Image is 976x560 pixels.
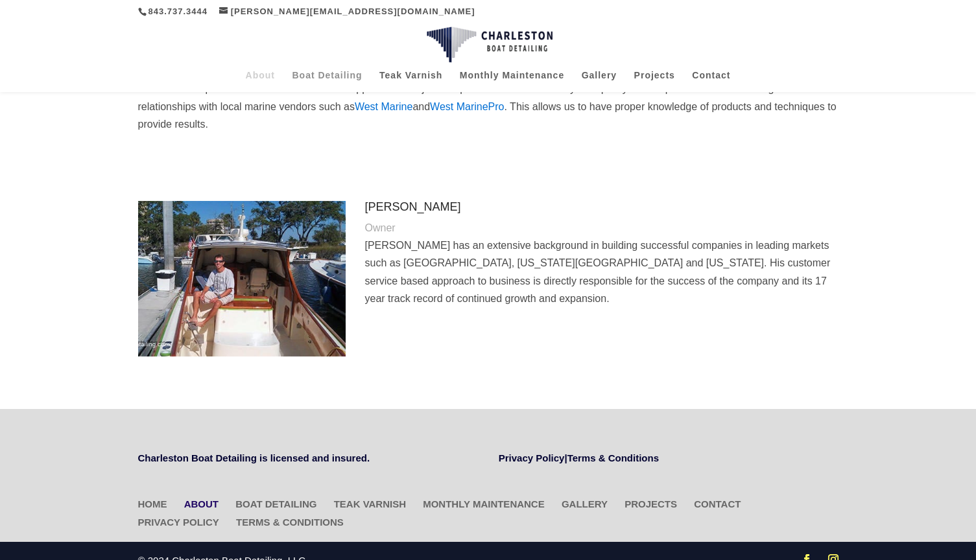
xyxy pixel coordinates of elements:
a: Terms & Conditions [236,517,344,528]
p: [PERSON_NAME] has an extensive background in building successful companies in leading markets suc... [365,237,839,307]
strong: Charleston Boat Detailing is licensed and insured. [138,452,370,463]
a: Boat Detailing [292,71,362,92]
img: Andrew Adams [138,201,346,356]
a: Home [138,498,167,509]
a: 843.737.3444 [149,6,208,16]
a: West MarinePro [430,101,504,112]
a: Monthly Maintenance [423,498,545,509]
a: Contact [694,498,741,509]
a: About [246,71,275,92]
strong: | [499,452,659,463]
a: Terms & Conditions [567,452,659,463]
a: Teak Varnish [334,498,406,509]
img: Charleston Boat Detailing [427,27,553,63]
a: About [184,498,219,509]
a: Contact [692,71,730,92]
a: Privacy Policy [499,452,565,463]
p: Owner [365,219,839,237]
a: Projects [634,71,675,92]
a: Gallery [582,71,617,92]
a: Projects [625,498,677,509]
a: Privacy Policy [138,517,219,528]
h4: [PERSON_NAME] [365,201,839,219]
a: Gallery [562,498,608,509]
a: Monthly Maintenance [460,71,564,92]
a: [PERSON_NAME][EMAIL_ADDRESS][DOMAIN_NAME] [219,6,475,16]
p: Our team is experienced and well trained. We approach each job with professionalism. We only use ... [138,80,839,133]
a: Boat Detailing [235,498,316,509]
a: Teak Varnish [379,71,442,92]
a: West Marine [355,101,413,112]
